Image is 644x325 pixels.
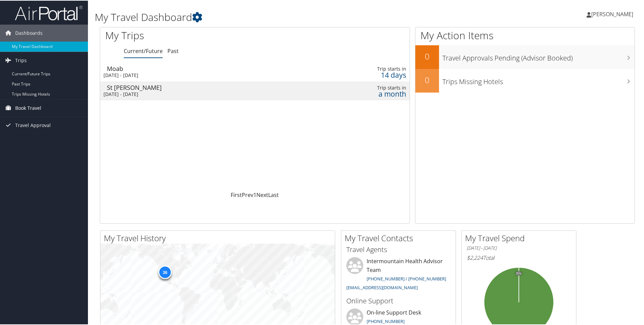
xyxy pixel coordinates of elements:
div: Moab [107,65,304,71]
img: airportal-logo.png [15,4,83,20]
a: 1 [253,191,256,198]
a: [EMAIL_ADDRESS][DOMAIN_NAME] [346,284,418,290]
a: Prev [242,191,253,198]
tspan: 0% [516,271,522,275]
span: Trips [15,51,27,68]
a: [PHONE_NUMBER] / [PHONE_NUMBER] [367,275,446,281]
h3: Travel Approvals Pending (Advisor Booked) [442,49,635,62]
span: Book Travel [15,99,41,116]
h2: 0 [415,74,439,85]
div: [DATE] - [DATE] [103,91,301,97]
h3: Trips Missing Hotels [442,73,635,86]
span: Dashboards [15,24,43,41]
div: Trip starts in [340,65,406,71]
h2: My Travel History [104,232,335,243]
a: First [231,191,242,198]
a: 0Travel Approvals Pending (Advisor Booked) [415,45,635,68]
div: 36 [158,265,171,278]
h3: Travel Agents [346,244,451,254]
h6: Total [467,253,571,261]
li: Intermountain Health Advisor Team [343,256,454,293]
a: Next [256,191,268,198]
div: Trip starts in [340,84,406,90]
div: St [PERSON_NAME] [107,84,304,90]
span: [PERSON_NAME] [591,10,633,17]
a: [PERSON_NAME] [586,3,640,24]
a: Past [167,47,179,54]
h1: My Travel Dashboard [95,9,458,24]
span: Travel Approval [15,116,51,133]
div: 14 days [340,71,406,77]
span: $2,224 [467,253,483,261]
a: [PHONE_NUMBER] [367,318,405,324]
h3: Online Support [346,296,451,305]
div: [DATE] - [DATE] [103,72,301,78]
a: 0Trips Missing Hotels [415,68,635,92]
a: Last [268,191,279,198]
h1: My Action Items [415,28,635,42]
a: Current/Future [124,47,163,54]
h2: 0 [415,50,439,61]
h1: My Trips [105,28,276,42]
h2: My Travel Spend [465,232,576,243]
div: a month [340,90,406,96]
h2: My Travel Contacts [345,232,456,243]
h6: [DATE] - [DATE] [467,244,571,251]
